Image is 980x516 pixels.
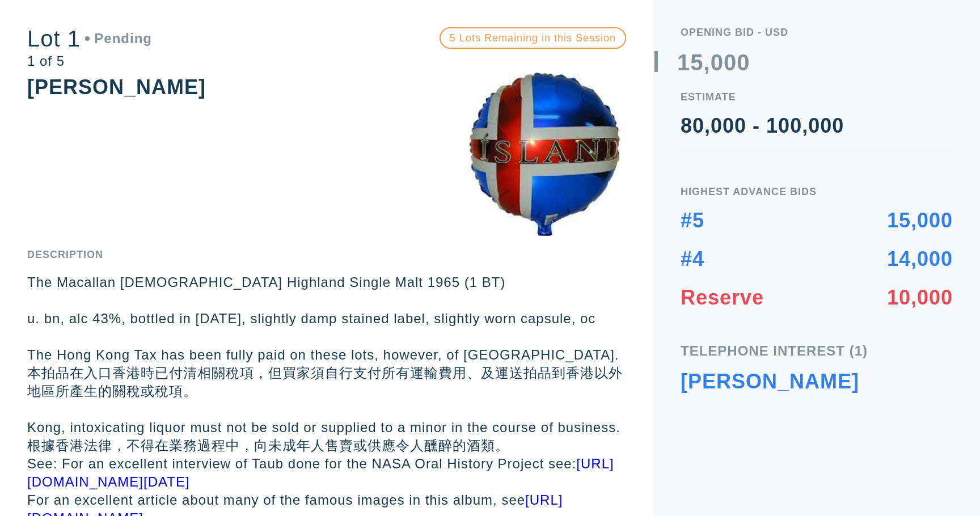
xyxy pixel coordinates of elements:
[85,32,152,45] div: Pending
[27,455,626,491] p: See: For an excellent interview of Taub done for the NASA Oral History Project see:
[681,371,859,401] div: [PERSON_NAME]
[27,364,626,400] p: 本拍品在入口香港時已付清相關稅項，但買家須自行支付所有運輸費用、及運送拍品到香港以外地區所產生的關稅或稅項。
[681,344,953,358] div: Telephone Interest (1)
[887,249,953,269] div: 14,000
[27,273,626,291] p: The Macallan [DEMOGRAPHIC_DATA] Highland Single Malt 1965 (1 BT)
[677,51,690,74] div: 1
[704,51,711,278] div: ,
[887,210,953,231] div: 15,000
[27,27,152,50] div: Lot 1
[681,287,764,308] div: Reserve
[27,75,206,99] div: [PERSON_NAME]
[681,27,953,37] div: Opening bid - USD
[27,54,152,68] div: 1 of 5
[681,249,704,269] div: #4
[440,27,626,49] div: 5 Lots Remaining in this Session
[27,346,626,364] p: The Hong Kong Tax has been fully paid on these lots, however, of [GEOGRAPHIC_DATA].
[681,210,704,231] div: #5
[27,418,626,455] p: Kong, intoxicating liquor must not be sold or supplied to a minor in the course of business. 根據香港...
[690,51,703,74] div: 5
[681,116,953,136] div: 80,000 - 100,000
[681,187,953,197] div: Highest Advance Bids
[681,92,953,102] div: Estimate
[711,51,724,74] div: 0
[887,287,953,308] div: 10,000
[27,249,626,260] div: Description
[724,51,737,74] div: 0
[737,51,750,74] div: 0
[27,310,626,328] p: u. bn, alc 43%, bottled in [DATE], slightly damp stained label, slightly worn capsule, oc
